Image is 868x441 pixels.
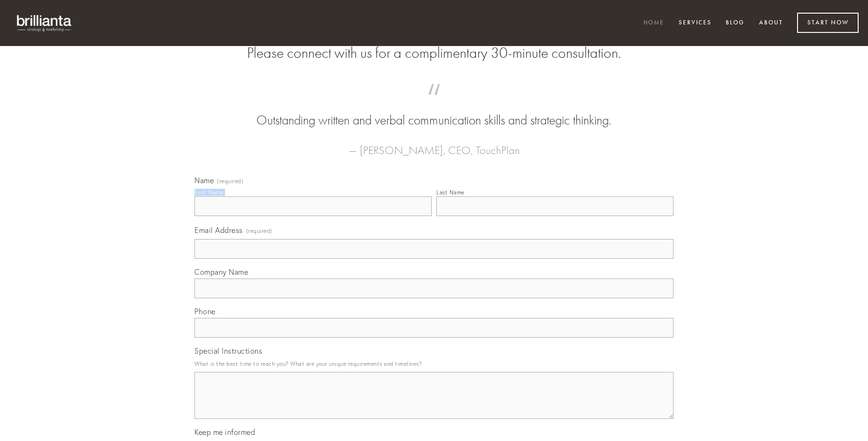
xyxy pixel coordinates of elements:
[194,225,243,235] span: Email Address
[720,15,751,31] a: Blog
[217,178,243,184] span: (required)
[209,130,659,160] figcaption: — [PERSON_NAME], CEO, TouchPlan
[194,307,216,316] span: Phone
[194,267,248,277] span: Company Name
[797,13,859,33] a: Start Now
[209,93,659,130] blockquote: Outstanding written and verbal communication skills and strategic thinking.
[194,44,674,62] h2: Please connect with us for a complimentary 30-minute consultation.
[194,176,214,185] span: Name
[753,15,789,31] a: About
[194,427,255,437] span: Keep me informed
[436,189,465,196] div: Last Name
[194,189,223,196] div: First Name
[637,15,670,31] a: Home
[673,15,718,31] a: Services
[246,224,272,237] span: (required)
[9,9,80,37] img: brillianta - research, strategy, marketing
[209,93,659,111] span: “
[194,357,674,370] p: What is the best time to reach you? What are your unique requirements and timelines?
[194,346,262,356] span: Special Instructions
